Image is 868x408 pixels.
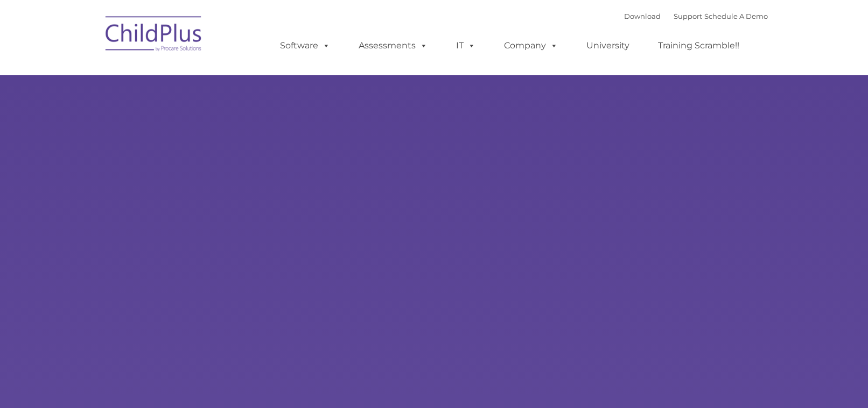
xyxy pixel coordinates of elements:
a: Software [269,35,341,56]
a: Schedule A Demo [704,12,768,20]
a: University [576,35,640,56]
font: | [624,12,768,20]
a: Company [493,35,569,56]
a: IT [445,35,486,56]
a: Training Scramble!! [647,35,750,56]
a: Download [624,12,661,20]
img: ChildPlus by Procare Solutions [100,9,208,62]
a: Assessments [348,35,438,56]
a: Support [674,12,702,20]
